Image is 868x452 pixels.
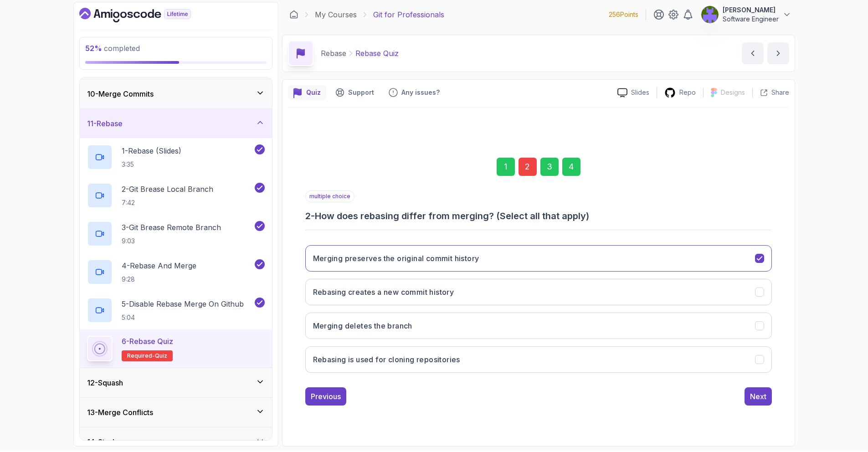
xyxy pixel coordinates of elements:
[609,10,638,19] p: 256 Points
[305,346,772,373] button: Rebasing is used for cloning repositories
[610,88,657,98] a: Slides
[679,88,696,97] p: Repo
[315,9,357,20] a: My Courses
[87,183,265,208] button: 2-Git Brease Local Branch7:42
[313,287,454,298] h3: Rebasing creates a new commit history
[348,88,374,97] p: Support
[122,184,213,195] p: 2 - Git Brease Local Branch
[752,88,789,97] button: Share
[657,87,703,98] a: Repo
[79,8,212,22] a: Dashboard
[87,407,153,418] h3: 13 - Merge Conflicts
[313,354,460,365] h3: Rebasing is used for cloning repositories
[122,298,244,309] p: 5 - Disable Rebase Merge On Github
[750,391,766,402] div: Next
[771,88,789,97] p: Share
[122,198,213,207] p: 7:42
[305,245,772,272] button: Merging preserves the original commit history
[311,391,341,402] div: Previous
[80,79,272,108] button: 10-Merge Commits
[87,88,154,99] h3: 10 - Merge Commits
[305,210,772,222] h3: 2 - How does rebasing differ from merging? (Select all that apply)
[85,44,140,53] span: completed
[87,377,123,388] h3: 12 - Squash
[80,109,272,138] button: 11-Rebase
[289,10,298,19] a: Dashboard
[742,42,764,64] button: previous content
[305,313,772,339] button: Merging deletes the branch
[87,259,265,285] button: 4-Rebase And Merge9:28
[80,368,272,397] button: 12-Squash
[155,352,167,360] span: quiz
[122,260,196,271] p: 4 - Rebase And Merge
[401,88,440,97] p: Any issues?
[122,275,196,284] p: 9:28
[540,158,559,176] div: 3
[122,336,173,347] p: 6 - Rebase Quiz
[122,236,221,246] p: 9:03
[631,88,649,97] p: Slides
[497,158,515,176] div: 1
[305,279,772,305] button: Rebasing creates a new commit history
[87,437,117,447] h3: 14 - Stash
[701,5,791,24] button: user profile image[PERSON_NAME]Software Engineer
[305,387,346,406] button: Previous
[313,253,479,264] h3: Merging preserves the original commit history
[721,88,745,97] p: Designs
[87,336,265,361] button: 6-Rebase QuizRequired-quiz
[321,48,346,59] p: Rebase
[767,42,789,64] button: next content
[87,118,123,129] h3: 11 - Rebase
[562,158,580,176] div: 4
[383,85,445,100] button: Feedback button
[127,352,155,360] span: Required-
[701,6,719,23] img: user profile image
[305,190,354,202] p: multiple choice
[122,222,221,233] p: 3 - Git Brease Remote Branch
[330,85,380,100] button: Support button
[288,85,326,100] button: quiz button
[306,88,321,97] p: Quiz
[723,5,779,15] p: [PERSON_NAME]
[80,398,272,427] button: 13-Merge Conflicts
[723,15,779,24] p: Software Engineer
[87,144,265,170] button: 1-Rebase (Slides)3:35
[122,313,244,322] p: 5:04
[355,48,399,59] p: Rebase Quiz
[745,387,772,406] button: Next
[85,44,102,53] span: 52 %
[519,158,537,176] div: 2
[122,160,181,169] p: 3:35
[87,298,265,323] button: 5-Disable Rebase Merge On Github5:04
[87,221,265,247] button: 3-Git Brease Remote Branch9:03
[313,320,412,331] h3: Merging deletes the branch
[122,145,181,156] p: 1 - Rebase (Slides)
[373,9,444,20] p: Git for Professionals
